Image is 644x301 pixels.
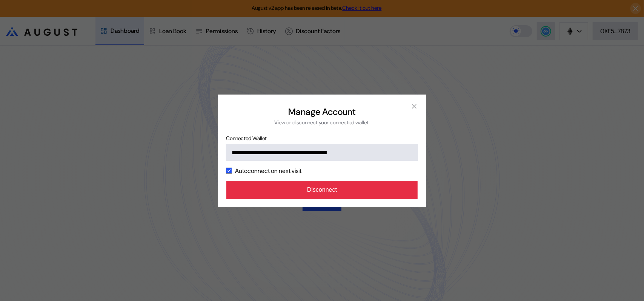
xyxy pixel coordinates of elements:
h2: Manage Account [289,106,356,118]
button: close modal [408,101,420,113]
button: Disconnect [226,181,418,199]
span: Connected Wallet [226,135,418,142]
label: Autoconnect on next visit [235,167,301,175]
div: View or disconnect your connected wallet. [274,119,370,126]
